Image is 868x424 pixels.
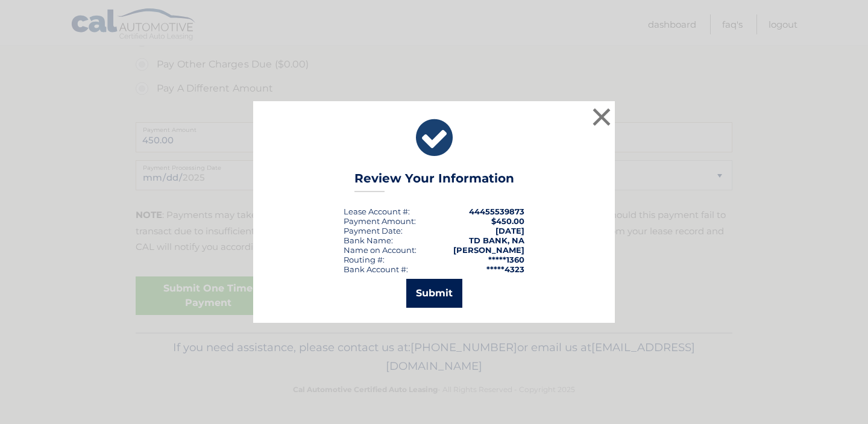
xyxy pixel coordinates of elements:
[453,245,524,255] strong: [PERSON_NAME]
[344,264,408,274] div: Bank Account #:
[590,105,614,129] button: ×
[344,226,401,235] span: Payment Date
[344,207,410,216] div: Lease Account #:
[344,255,385,264] div: Routing #:
[344,245,417,255] div: Name on Account:
[469,235,524,245] strong: TD BANK, NA
[495,226,524,235] span: [DATE]
[354,171,514,192] h3: Review Your Information
[344,226,403,235] div: :
[344,216,416,226] div: Payment Amount:
[344,235,393,245] div: Bank Name:
[406,279,462,308] button: Submit
[469,207,524,216] strong: 44455539873
[491,216,524,226] span: $450.00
